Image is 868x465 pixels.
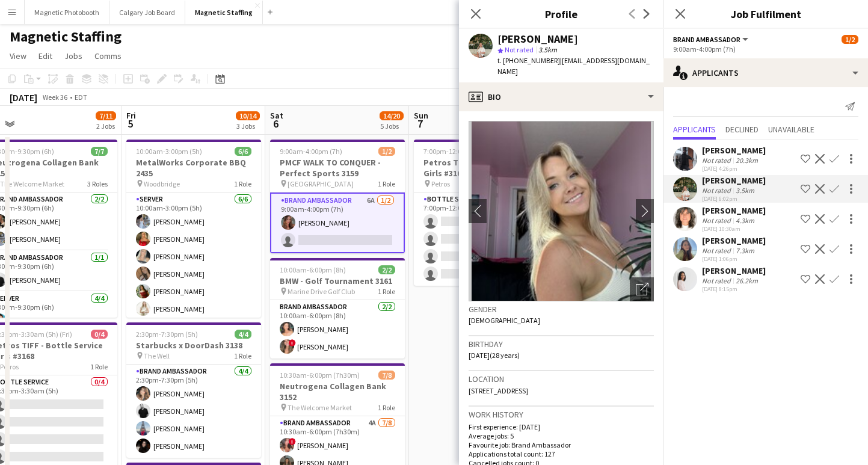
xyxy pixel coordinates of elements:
h3: Profile [459,6,663,22]
h3: Work history [469,409,654,420]
span: 1 Role [234,179,251,188]
span: Edit [38,51,52,61]
a: Comms [90,48,126,64]
span: Unavailable [768,125,814,134]
span: Marine Drive Golf Club [288,287,355,296]
span: 7:00pm-12:00am (5h) (Mon) [423,147,509,156]
span: Sat [270,110,283,121]
div: 20.3km [733,156,760,165]
div: 5 Jobs [380,122,403,131]
span: ! [289,438,296,445]
div: 4.3km [733,216,757,225]
span: 10:00am-3:00pm (5h) [136,147,202,156]
app-card-role: Server6/610:00am-3:00pm (5h)[PERSON_NAME][PERSON_NAME][PERSON_NAME][PERSON_NAME][PERSON_NAME][PER... [126,192,261,321]
span: 5 [125,117,136,131]
div: 10:00am-6:00pm (8h)2/2BMW - Golf Tournament 3161 Marine Drive Golf Club1 RoleBrand Ambassador2/21... [270,258,405,359]
div: [DATE] 10:30am [702,225,766,233]
span: 6/6 [235,147,251,156]
div: [DATE] 4:26pm [702,165,766,173]
div: 2 Jobs [96,122,115,131]
a: Edit [34,48,57,64]
div: [PERSON_NAME] [702,265,766,276]
span: The Well [144,351,170,360]
app-card-role: Brand Ambassador4/42:30pm-7:30pm (5h)[PERSON_NAME][PERSON_NAME][PERSON_NAME][PERSON_NAME] [126,365,261,458]
app-job-card: 9:00am-4:00pm (7h)1/2PMCF WALK TO CONQUER - Perfect Sports 3159 [GEOGRAPHIC_DATA]1 RoleBrand Amba... [270,140,405,253]
span: 1 Role [234,351,251,360]
div: [PERSON_NAME] [497,34,578,45]
span: Woodbridge [144,179,180,188]
h3: PMCF WALK TO CONQUER - Perfect Sports 3159 [270,157,405,179]
span: Comms [94,51,122,61]
div: 3 Jobs [236,122,259,131]
span: | [EMAIL_ADDRESS][DOMAIN_NAME] [497,56,650,76]
span: 2/2 [378,265,395,274]
div: EDT [75,93,87,102]
span: 1 Role [378,287,395,296]
button: Magnetic Photobooth [25,1,109,24]
span: Week 36 [40,93,70,102]
div: [PERSON_NAME] [702,175,766,186]
span: 9:00am-4:00pm (7h) [280,147,342,156]
span: Jobs [64,51,82,61]
div: [PERSON_NAME] [702,205,766,216]
p: Favourite job: Brand Ambassador [469,440,654,449]
a: Jobs [60,48,87,64]
div: Not rated [702,156,733,165]
h3: Gender [469,304,654,315]
div: Not rated [702,216,733,225]
span: [STREET_ADDRESS] [469,386,528,395]
div: 26.2km [733,276,760,285]
span: 1/2 [378,147,395,156]
span: ! [289,339,296,346]
span: 10:00am-6:00pm (8h) [280,265,346,274]
div: Not rated [702,186,733,195]
span: 1 Role [378,179,395,188]
div: [DATE] 6:02pm [702,195,766,203]
span: Brand Ambassador [673,35,740,44]
button: Calgary Job Board [109,1,185,24]
span: 7/7 [91,147,108,156]
span: 1/2 [842,35,858,44]
span: 3.5km [536,45,559,54]
span: [DATE] (28 years) [469,351,520,360]
span: View [10,51,26,61]
span: 4/4 [235,330,251,339]
h3: MetalWorks Corporate BBQ 2435 [126,157,261,179]
div: Bio [459,82,663,111]
div: [PERSON_NAME] [702,145,766,156]
button: Magnetic Staffing [185,1,263,24]
div: [DATE] 1:06pm [702,255,766,263]
span: 7/11 [96,111,116,120]
span: 10/14 [236,111,260,120]
span: Not rated [505,45,534,54]
span: 1 Role [90,362,108,371]
span: 0/4 [91,330,108,339]
span: [GEOGRAPHIC_DATA] [288,179,354,188]
span: [DEMOGRAPHIC_DATA] [469,316,540,325]
span: 3 Roles [87,179,108,188]
span: 10:30am-6:00pm (7h30m) [280,371,360,380]
h3: BMW - Golf Tournament 3161 [270,276,405,286]
p: First experience: [DATE] [469,422,654,431]
div: Not rated [702,276,733,285]
span: Sun [414,110,428,121]
h3: Petros TIFF - Bottle Service Girls #3168 [414,157,549,179]
span: Applicants [673,125,716,134]
div: 9:00am-4:00pm (7h) [673,45,858,54]
span: Declined [725,125,759,134]
div: 7.3km [733,246,757,255]
span: 2:30pm-7:30pm (5h) [136,330,198,339]
span: The Welcome Market [288,403,352,412]
p: Average jobs: 5 [469,431,654,440]
h3: Location [469,374,654,384]
h1: Magnetic Staffing [10,28,122,46]
app-card-role: Brand Ambassador2/210:00am-6:00pm (8h)[PERSON_NAME]![PERSON_NAME] [270,300,405,359]
app-job-card: 2:30pm-7:30pm (5h)4/4Starbucks x DoorDash 3138 The Well1 RoleBrand Ambassador4/42:30pm-7:30pm (5h... [126,322,261,458]
span: t. [PHONE_NUMBER] [497,56,560,65]
div: Open photos pop-in [630,277,654,301]
app-job-card: 10:00am-3:00pm (5h)6/6MetalWorks Corporate BBQ 2435 Woodbridge1 RoleServer6/610:00am-3:00pm (5h)[... [126,140,261,318]
span: 1 Role [378,403,395,412]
